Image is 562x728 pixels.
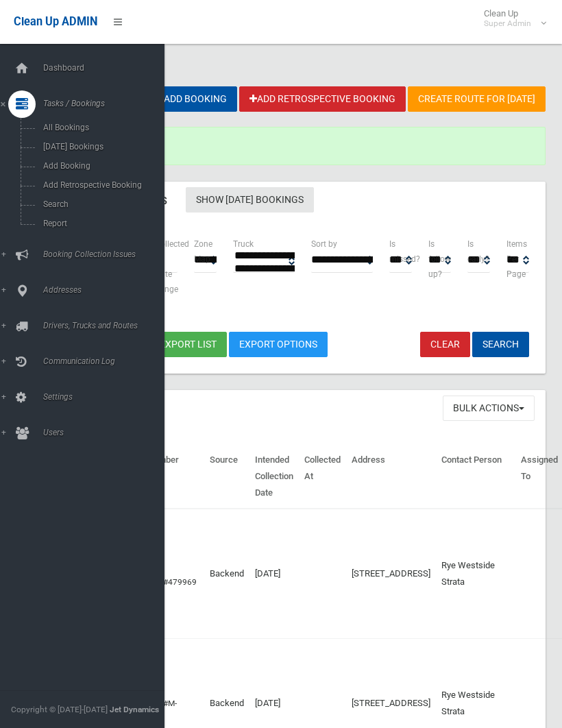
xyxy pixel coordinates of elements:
small: Super Admin [484,19,531,29]
span: Add Booking [39,161,153,171]
span: Report [39,219,153,228]
a: [STREET_ADDRESS] [352,568,430,579]
th: Address [346,445,436,509]
strong: Jet Dynamics [110,705,159,714]
span: Addresses [39,285,164,295]
td: Backend [204,509,249,639]
span: Booking Collection Issues [39,250,164,259]
label: Truck [233,236,254,252]
button: Search [472,332,529,357]
button: Bulk Actions [443,396,535,421]
a: Show [DATE] Bookings [186,187,314,213]
span: Communication Log [39,356,164,366]
span: Settings [39,392,164,402]
td: [DATE] [249,509,299,639]
a: Add Booking [146,86,237,112]
span: Drivers, Trucks and Routes [39,321,164,330]
a: Export Options [229,332,328,357]
span: Users [39,428,164,437]
span: Clean Up ADMIN [14,15,97,28]
th: Source [204,445,249,509]
a: Clear [420,332,470,357]
span: Tasks / Bookings [39,99,164,108]
a: [STREET_ADDRESS] [352,698,430,708]
a: Create route for [DATE] [408,86,546,112]
span: Search [39,199,153,209]
span: Add Retrospective Booking [39,180,153,190]
th: Contact Person [436,445,515,509]
a: #479969 [163,577,197,587]
span: All Bookings [39,123,153,132]
button: Export list [149,332,227,357]
a: Add Retrospective Booking [239,86,406,112]
th: Collected At [299,445,346,509]
div: Saved photos. [60,127,546,165]
span: Dashboard [39,63,164,73]
span: Copyright © [DATE]-[DATE] [11,705,108,714]
th: Intended Collection Date [249,445,299,509]
td: Rye Westside Strata [436,509,515,639]
span: [DATE] Bookings [39,142,153,151]
span: Clean Up [477,8,545,29]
